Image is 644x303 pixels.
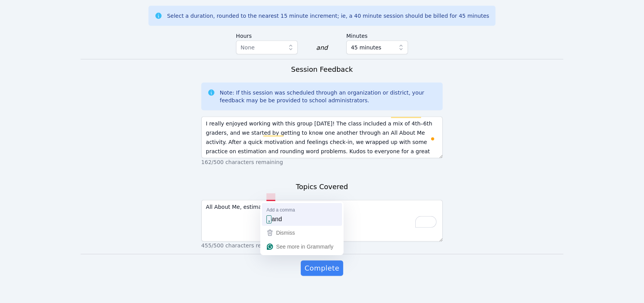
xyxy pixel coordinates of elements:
div: Note: If this session was scheduled through an organization or district, your feedback may be be ... [220,89,437,104]
div: Select a duration, rounded to the nearest 15 minute increment; ie, a 40 minute session should be ... [167,12,489,20]
span: None [241,44,255,51]
button: Complete [301,261,343,276]
h3: Session Feedback [291,64,353,75]
button: 45 minutes [346,41,408,54]
div: and [316,43,328,52]
h3: Topics Covered [296,181,348,192]
textarea: To enrich screen reader interactions, please activate Accessibility in Grammarly extension settings [201,200,443,242]
label: Hours [236,29,298,41]
p: 455/500 characters remaining [201,242,443,249]
label: Minutes [346,29,408,41]
span: Complete [305,263,339,274]
p: 162/500 characters remaining [201,158,443,166]
button: None [236,41,298,54]
span: 45 minutes [351,43,381,52]
textarea: To enrich screen reader interactions, please activate Accessibility in Grammarly extension settings [201,117,443,158]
